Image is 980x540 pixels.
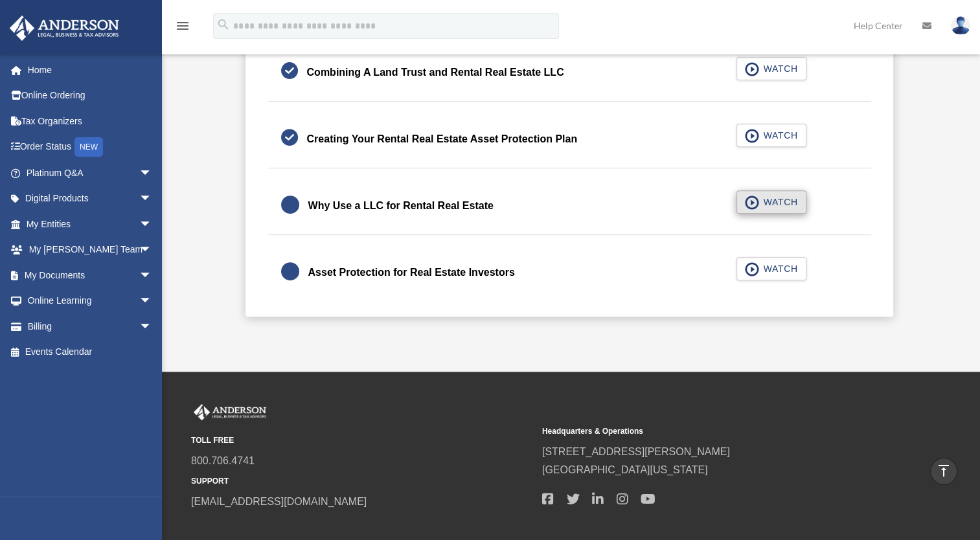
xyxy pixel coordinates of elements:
[175,23,190,34] a: menu
[9,288,172,314] a: Online Learningarrow_drop_down
[139,160,165,186] span: arrow_drop_down
[9,83,172,109] a: Online Ordering
[759,196,797,208] span: WATCH
[191,455,255,466] a: 800.706.4741
[139,288,165,315] span: arrow_drop_down
[74,137,103,157] div: NEW
[9,313,172,339] a: Billingarrow_drop_down
[9,237,172,263] a: My [PERSON_NAME] Teamarrow_drop_down
[307,63,564,82] div: Combining A Land Trust and Rental Real Estate LLC
[6,16,123,41] img: Anderson Advisors Platinum Portal
[139,186,165,212] span: arrow_drop_down
[9,57,172,83] a: Home
[281,257,858,288] a: Asset Protection for Real Estate Investors WATCH
[216,17,231,32] i: search
[139,211,165,238] span: arrow_drop_down
[9,211,172,237] a: My Entitiesarrow_drop_down
[308,264,515,282] div: Asset Protection for Real Estate Investors
[308,197,494,215] div: Why Use a LLC for Rental Real Estate
[191,404,269,421] img: Anderson Advisors Platinum Portal
[139,237,165,264] span: arrow_drop_down
[9,134,172,161] a: Order StatusNEW
[9,339,172,365] a: Events Calendar
[542,446,730,457] a: [STREET_ADDRESS][PERSON_NAME]
[759,262,797,275] span: WATCH
[9,160,172,186] a: Platinum Q&Aarrow_drop_down
[139,262,165,289] span: arrow_drop_down
[736,190,806,214] button: WATCH
[759,62,797,75] span: WATCH
[9,262,172,288] a: My Documentsarrow_drop_down
[191,496,367,507] a: [EMAIL_ADDRESS][DOMAIN_NAME]
[759,129,797,142] span: WATCH
[9,186,172,212] a: Digital Productsarrow_drop_down
[175,18,190,34] i: menu
[936,463,952,478] i: vertical_align_top
[542,425,884,438] small: Headquarters & Operations
[281,124,858,155] a: Creating Your Rental Real Estate Asset Protection Plan WATCH
[542,464,708,475] a: [GEOGRAPHIC_DATA][US_STATE]
[9,108,172,134] a: Tax Organizers
[951,16,970,35] img: User Pic
[736,124,806,147] button: WATCH
[736,57,806,80] button: WATCH
[281,190,858,221] a: Why Use a LLC for Rental Real Estate WATCH
[191,475,533,488] small: SUPPORT
[139,313,165,340] span: arrow_drop_down
[736,257,806,280] button: WATCH
[281,57,858,88] a: Combining A Land Trust and Rental Real Estate LLC WATCH
[930,458,957,485] a: vertical_align_top
[191,434,533,447] small: TOLL FREE
[307,130,578,148] div: Creating Your Rental Real Estate Asset Protection Plan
